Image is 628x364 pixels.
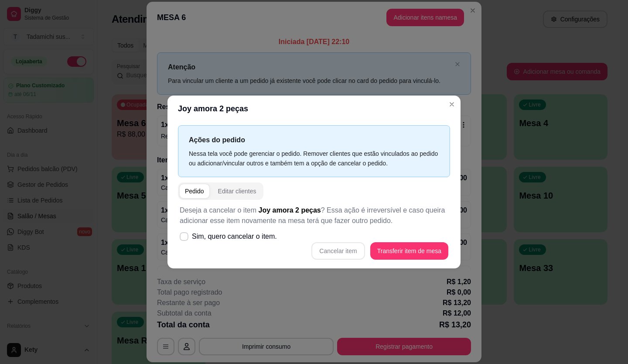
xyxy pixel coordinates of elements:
span: Sim, quero cancelar o item. [192,231,277,242]
p: Deseja a cancelar o item ? Essa ação é irreversível e caso queira adicionar esse item novamente n... [180,205,448,226]
header: Joy amora 2 peças [167,96,461,122]
div: Editar clientes [218,187,256,196]
button: Close [445,97,459,111]
div: Pedido [185,187,204,196]
p: Ações do pedido [189,134,439,145]
span: Joy amora 2 peças [259,206,321,214]
div: Nessa tela você pode gerenciar o pedido. Remover clientes que estão vinculados ao pedido ou adici... [189,149,439,168]
button: Transferir item de mesa [370,242,448,260]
